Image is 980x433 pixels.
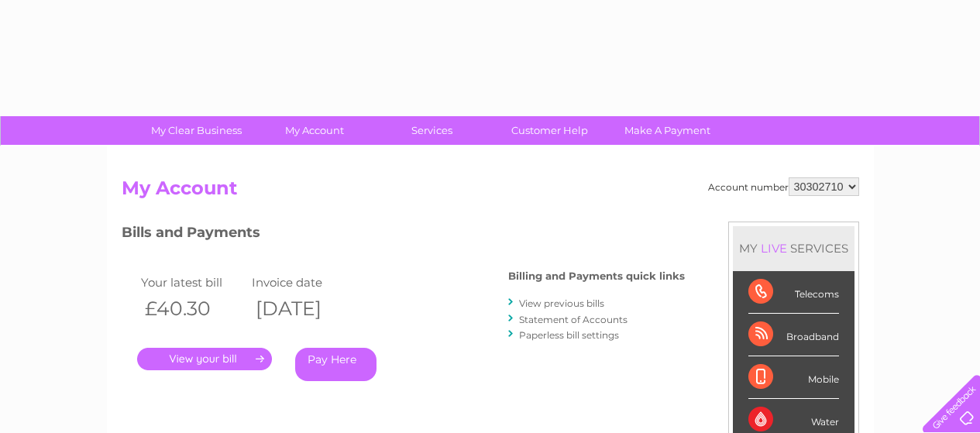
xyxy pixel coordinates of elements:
td: Your latest bill [137,272,249,293]
div: LIVE [758,241,790,256]
a: Services [368,116,496,145]
div: Broadband [748,314,839,356]
a: . [137,348,272,370]
h3: Bills and Payments [122,222,685,249]
div: Account number [708,177,859,196]
th: £40.30 [137,293,249,325]
div: Telecoms [748,271,839,314]
a: View previous bills [519,297,604,309]
a: Pay Here [295,348,377,381]
h4: Billing and Payments quick links [508,270,685,282]
a: Statement of Accounts [519,314,628,325]
h2: My Account [122,177,859,207]
a: Paperless bill settings [519,329,619,341]
a: Customer Help [486,116,614,145]
th: [DATE] [248,293,359,325]
a: Make A Payment [603,116,731,145]
td: Invoice date [248,272,359,293]
a: My Clear Business [132,116,260,145]
a: My Account [250,116,378,145]
div: Mobile [748,356,839,399]
div: MY SERVICES [733,226,854,270]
